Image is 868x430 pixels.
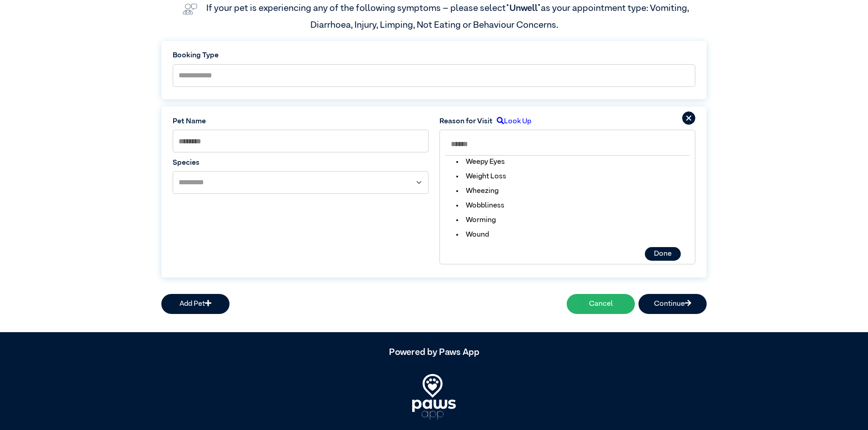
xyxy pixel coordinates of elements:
li: Weepy Eyes [449,157,512,167]
label: Pet Name [173,116,429,127]
li: Wobbliness [449,200,512,211]
label: Booking Type [173,50,695,61]
li: Worming [449,215,503,226]
label: Species [173,157,429,168]
span: “Unwell” [506,4,541,13]
label: Look Up [493,116,531,127]
button: Cancel [567,294,635,314]
label: If your pet is experiencing any of the following symptoms – please select as your appointment typ... [206,4,691,29]
li: Wheezing [449,186,506,197]
button: Add Pet [161,294,229,314]
button: Done [645,247,681,261]
li: Weight Loss [449,171,514,182]
label: Reason for Visit [439,116,493,127]
li: Wound [449,229,496,240]
h5: Powered by Paws App [161,347,707,358]
button: Continue [639,294,707,314]
img: PawsApp [412,374,456,420]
